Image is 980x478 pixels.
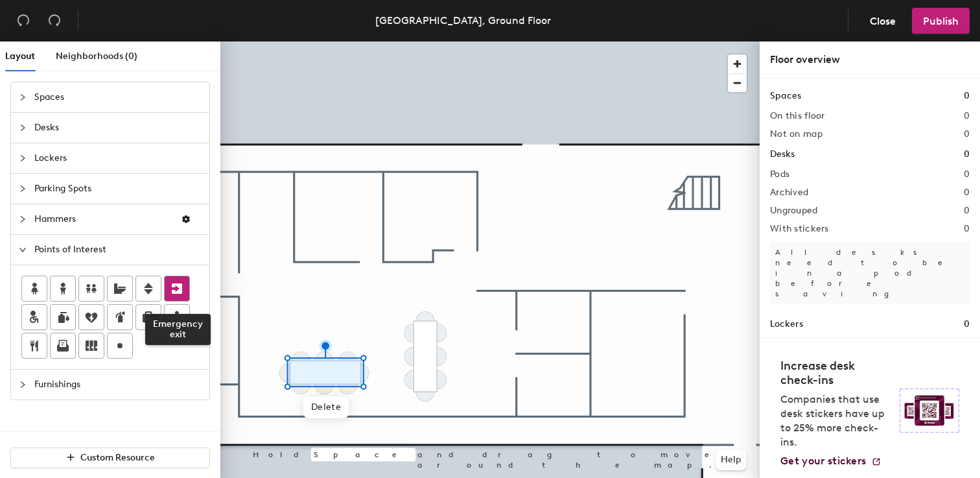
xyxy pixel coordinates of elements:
span: Hammers [34,204,170,234]
h1: Desks [770,147,795,161]
h2: Archived [770,187,808,198]
h1: 0 [964,147,970,161]
span: collapsed [19,215,27,223]
span: Publish [923,15,959,27]
p: All desks need to be in a pod before saving [770,242,970,304]
span: Get your stickers [780,455,866,467]
h2: Pods [770,169,789,180]
span: Layout [5,51,35,62]
h2: 0 [964,129,970,139]
span: Delete [303,396,349,418]
h2: 0 [964,224,970,234]
button: Close [859,8,907,34]
span: collapsed [19,154,27,162]
button: Publish [912,8,970,34]
span: collapsed [19,124,27,132]
h2: 0 [964,206,970,216]
span: Lockers [34,143,202,173]
span: expanded [19,246,27,254]
span: Neighborhoods (0) [56,51,137,62]
span: Spaces [34,82,202,112]
h2: 0 [964,187,970,198]
span: collapsed [19,93,27,101]
h2: With stickers [770,224,829,234]
span: collapsed [19,185,27,193]
span: Close [870,15,896,27]
h2: 0 [964,111,970,121]
h1: Spaces [770,89,801,103]
span: Desks [34,113,202,143]
button: Redo (⌘ + ⇧ + Z) [41,8,67,34]
h1: Lockers [770,317,803,331]
img: Sticker logo [900,388,959,433]
button: Undo (⌘ + Z) [10,8,36,34]
span: undo [17,14,30,27]
span: Furnishings [34,370,202,400]
span: Custom Resource [80,452,155,463]
h2: 0 [964,169,970,180]
button: Emergency exit [164,276,190,302]
h1: 0 [964,317,970,331]
h4: Increase desk check-ins [780,359,892,387]
div: Floor overview [770,52,970,67]
span: Points of Interest [34,235,202,265]
h1: 0 [964,89,970,103]
span: collapsed [19,381,27,388]
button: Help [716,449,747,470]
p: Companies that use desk stickers have up to 25% more check-ins. [780,392,892,449]
div: [GEOGRAPHIC_DATA], Ground Floor [375,12,551,29]
h2: Ungrouped [770,206,818,216]
button: Custom Resource [10,448,210,468]
h2: On this floor [770,111,825,121]
a: Get your stickers [780,455,881,468]
h2: Not on map [770,129,822,139]
span: Parking Spots [34,174,202,204]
